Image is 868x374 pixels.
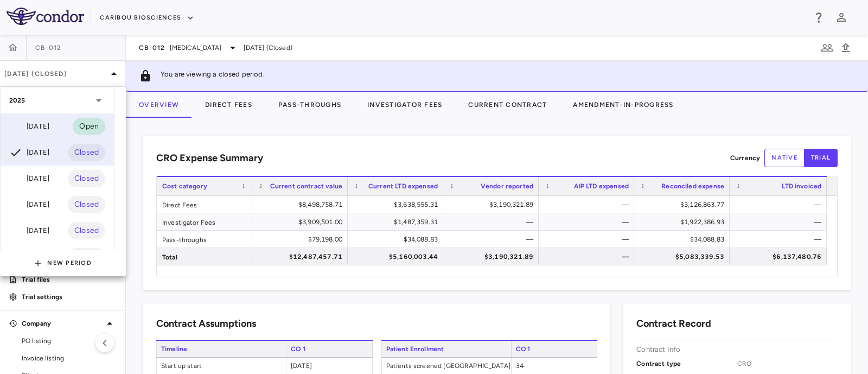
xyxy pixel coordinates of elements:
div: [DATE] [9,146,49,159]
p: 2025 [9,96,25,105]
div: [DATE] [9,172,49,185]
span: Closed [68,199,105,211]
span: Closed [68,173,105,185]
div: [DATE] [9,120,49,133]
span: Closed [68,147,105,159]
div: 2025 [1,87,114,113]
div: [DATE] [9,224,49,237]
span: Open [73,121,105,132]
span: Closed [68,225,105,237]
button: New Period [34,255,92,272]
div: [DATE] [9,198,49,211]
